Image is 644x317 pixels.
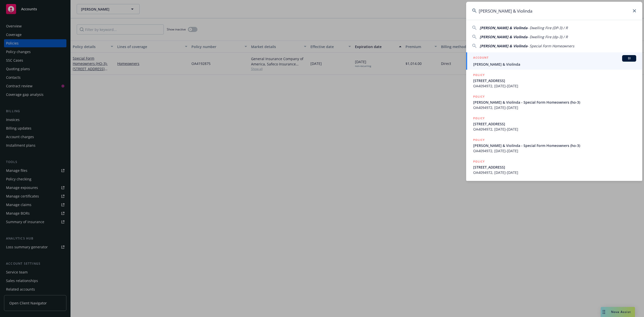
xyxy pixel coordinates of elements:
[473,83,636,89] span: OA4094972, [DATE]-[DATE]
[466,156,642,178] a: POLICY[STREET_ADDRESS]OA4094972, [DATE]-[DATE]
[473,55,489,61] h5: ACCOUNT
[473,170,636,175] span: OA4094972, [DATE]-[DATE]
[480,34,527,39] span: [PERSON_NAME] & Violinda
[527,25,568,30] span: - Dwelling Fire (DP-3) / R
[473,148,636,153] span: OA4094972, [DATE]-[DATE]
[466,135,642,156] a: POLICY[PERSON_NAME] & Violinda - Special Form Homeowners (ho-3)OA4094972, [DATE]-[DATE]
[473,94,485,99] h5: POLICY
[473,165,636,170] span: [STREET_ADDRESS]
[466,52,642,70] a: ACCOUNTBI[PERSON_NAME] & Violinda
[473,121,636,127] span: [STREET_ADDRESS]
[480,44,527,48] span: [PERSON_NAME] & Violinda
[473,137,485,142] h5: POLICY
[473,159,485,164] h5: POLICY
[473,62,636,67] span: [PERSON_NAME] & Violinda
[480,25,527,30] span: [PERSON_NAME] & Violinda
[466,91,642,113] a: POLICY[PERSON_NAME] & Violinda - Special Form Homeowners (ho-3)OA4094972, [DATE]-[DATE]
[473,127,636,132] span: OA4094972, [DATE]-[DATE]
[466,113,642,135] a: POLICY[STREET_ADDRESS]OA4094972, [DATE]-[DATE]
[473,116,485,121] h5: POLICY
[527,44,574,48] span: - Special Form Homeowners
[473,143,636,148] span: [PERSON_NAME] & Violinda - Special Form Homeowners (ho-3)
[473,78,636,83] span: [STREET_ADDRESS]
[473,105,636,110] span: OA4094972, [DATE]-[DATE]
[527,34,568,39] span: - Dwelling Fire (dp-3) / R
[466,2,642,20] input: Search...
[466,70,642,91] a: POLICY[STREET_ADDRESS]OA4094972, [DATE]-[DATE]
[624,56,634,61] span: BI
[473,100,636,105] span: [PERSON_NAME] & Violinda - Special Form Homeowners (ho-3)
[473,72,485,77] h5: POLICY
